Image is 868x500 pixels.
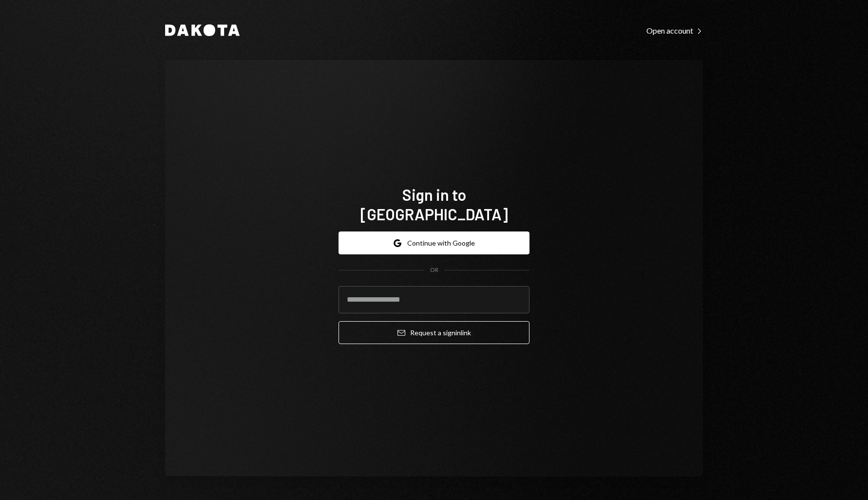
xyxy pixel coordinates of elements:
[430,266,438,274] div: OR
[339,321,529,344] button: Request a signinlink
[646,26,703,36] div: Open account
[339,185,529,224] h1: Sign in to [GEOGRAPHIC_DATA]
[646,25,703,36] a: Open account
[339,231,529,254] button: Continue with Google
